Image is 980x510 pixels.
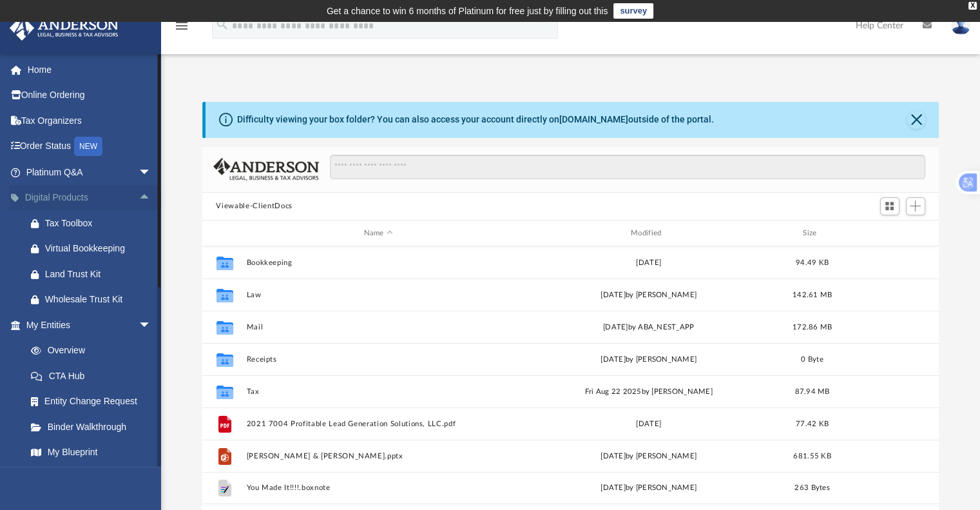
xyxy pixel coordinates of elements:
[801,356,823,363] span: 0 Byte
[9,185,171,211] a: Digital Productsarrow_drop_up
[174,25,189,34] a: menu
[45,291,155,308] div: Wholesale Trust Kit
[174,18,189,34] i: menu
[792,324,831,331] span: 172.86 MB
[245,228,510,239] div: Name
[907,111,925,129] button: Close
[786,228,838,239] div: Size
[516,451,780,462] div: [DATE] by [PERSON_NAME]
[600,291,626,299] span: [DATE]
[516,322,780,333] div: by ABA_NEST_APP
[795,259,828,266] span: 94.49 KB
[9,83,171,108] a: Online Ordering
[327,3,608,19] div: Get a chance to win 6 months of Platinum for free just by filling out this
[246,484,510,493] button: You Made It!!!!.boxnote
[794,485,829,492] span: 263 Bytes
[516,289,780,301] div: by [PERSON_NAME]
[18,210,171,236] a: Tax Toolbox
[330,155,925,179] input: Search files and folders
[613,3,653,19] a: survey
[216,201,292,212] button: Viewable-ClientDocs
[951,16,970,35] img: User Pic
[9,159,171,185] a: Platinum Q&Aarrow_drop_down
[246,355,510,364] button: Receipts
[74,137,102,156] div: NEW
[9,108,171,133] a: Tax Organizers
[18,363,171,389] a: CTA Hub
[880,197,899,215] button: Switch to Grid View
[559,114,628,124] a: [DOMAIN_NAME]
[843,228,934,239] div: id
[906,197,925,215] button: Add
[18,287,171,313] a: Wholesale Trust Kit
[516,483,780,495] div: [DATE] by [PERSON_NAME]
[18,236,171,262] a: Virtual Bookkeeping
[793,453,831,460] span: 681.55 KB
[9,57,171,83] a: Home
[602,324,628,331] span: [DATE]
[207,228,240,239] div: id
[45,215,155,231] div: Tax Toolbox
[968,2,977,10] div: close
[9,312,171,338] a: My Entitiesarrow_drop_down
[18,414,171,440] a: Binder Walkthrough
[792,291,831,299] span: 142.61 MB
[246,291,510,299] button: Law
[516,354,780,366] div: [DATE] by [PERSON_NAME]
[139,312,164,338] span: arrow_drop_down
[246,323,510,331] button: Mail
[18,389,171,415] a: Entity Change Request
[237,113,714,126] div: Difficulty viewing your box folder? You can also access your account directly on outside of the p...
[139,185,164,211] span: arrow_drop_up
[18,440,164,466] a: My Blueprint
[139,159,164,186] span: arrow_drop_down
[215,17,229,32] i: search
[246,452,510,460] button: [PERSON_NAME] & [PERSON_NAME].pptx
[9,133,171,160] a: Order StatusNEW
[795,420,828,427] span: 77.42 KB
[246,420,510,428] button: 2021 7004 Profitable Lead Generation Solutions, LLC.pdf
[516,257,780,269] div: [DATE]
[18,261,171,287] a: Land Trust Kit
[516,228,781,239] div: Modified
[246,259,510,267] button: Bookkeeping
[794,388,829,395] span: 87.94 MB
[45,266,155,282] div: Land Trust Kit
[45,240,155,257] div: Virtual Bookkeeping
[18,465,171,491] a: Tax Due Dates
[516,386,780,398] div: Fri Aug 22 2025 by [PERSON_NAME]
[246,387,510,396] button: Tax
[18,338,171,364] a: Overview
[6,15,122,41] img: Anderson Advisors Platinum Portal
[516,418,780,430] div: [DATE]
